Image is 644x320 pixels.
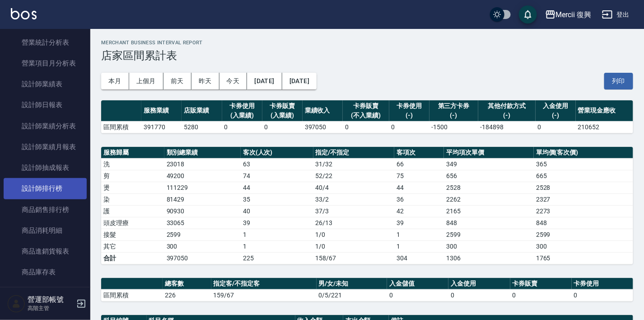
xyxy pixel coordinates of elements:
[345,111,387,120] div: (不入業績)
[241,217,313,229] td: 39
[444,240,534,252] td: 300
[392,101,427,111] div: 卡券使用
[164,240,241,252] td: 300
[576,100,633,122] th: 營業現金應收
[101,289,163,301] td: 區間累積
[313,240,395,252] td: 1 / 0
[101,121,141,133] td: 區間累積
[141,121,182,133] td: 391770
[164,158,241,170] td: 23018
[11,8,37,19] img: Logo
[444,205,534,217] td: 2165
[303,100,343,122] th: 業績收入
[164,170,241,182] td: 49200
[394,182,444,193] td: 44
[101,252,164,264] td: 合計
[394,158,444,170] td: 66
[313,182,395,193] td: 40 / 4
[389,121,429,133] td: 0
[345,101,387,111] div: 卡券販賣
[101,147,633,264] table: a dense table
[241,205,313,217] td: 40
[4,262,87,282] a: 商品庫存表
[163,278,211,290] th: 總客數
[394,170,444,182] td: 75
[448,278,510,290] th: 入金使用
[448,289,510,301] td: 0
[101,217,164,229] td: 頭皮理療
[444,147,534,159] th: 平均項次單價
[432,111,476,120] div: (-)
[262,121,303,133] td: 0
[164,229,241,240] td: 2599
[164,182,241,193] td: 111229
[265,111,300,120] div: (入業績)
[534,240,633,252] td: 300
[4,220,87,241] a: 商品消耗明細
[164,252,241,264] td: 397050
[191,73,219,89] button: 昨天
[313,205,395,217] td: 37 / 3
[534,158,633,170] td: 365
[576,121,633,133] td: 210652
[4,32,87,53] a: 營業統計分析表
[4,199,87,220] a: 商品銷售排行榜
[219,73,247,89] button: 今天
[4,283,87,304] a: 商品庫存盤點表
[247,73,282,89] button: [DATE]
[241,240,313,252] td: 1
[534,229,633,240] td: 2599
[101,49,633,62] h3: 店家區間累計表
[7,295,25,313] img: Person
[313,217,395,229] td: 26 / 13
[343,121,389,133] td: 0
[101,147,164,159] th: 服務歸屬
[241,147,313,159] th: 客次(人次)
[101,170,164,182] td: 剪
[534,182,633,193] td: 2528
[4,136,87,157] a: 設計師業績月報表
[101,278,633,301] table: a dense table
[163,73,191,89] button: 前天
[313,147,395,159] th: 指定/不指定
[534,205,633,217] td: 2273
[211,278,317,290] th: 指定客/不指定客
[572,278,633,290] th: 卡券使用
[224,101,260,111] div: 卡券使用
[101,229,164,240] td: 接髮
[387,278,448,290] th: 入金儲值
[101,100,633,133] table: a dense table
[163,289,211,301] td: 226
[101,73,129,89] button: 本月
[222,121,262,133] td: 0
[28,295,74,304] h5: 營運部帳號
[538,111,574,120] div: (-)
[101,240,164,252] td: 其它
[394,229,444,240] td: 1
[394,193,444,205] td: 36
[4,241,87,262] a: 商品進銷貨報表
[129,73,163,89] button: 上個月
[432,101,476,111] div: 第三方卡券
[556,9,592,20] div: Mercii 復興
[182,121,222,133] td: 5280
[28,304,74,312] p: 高階主管
[4,157,87,178] a: 設計師抽成報表
[444,252,534,264] td: 1306
[444,158,534,170] td: 349
[182,100,222,122] th: 店販業績
[241,182,313,193] td: 44
[313,252,395,264] td: 158/67
[394,205,444,217] td: 42
[265,101,300,111] div: 卡券販賣
[241,158,313,170] td: 63
[141,100,182,122] th: 服務業績
[394,217,444,229] td: 39
[394,147,444,159] th: 客項次
[519,5,537,24] button: save
[313,229,395,240] td: 1 / 0
[444,170,534,182] td: 656
[313,193,395,205] td: 33 / 2
[510,278,572,290] th: 卡券販賣
[394,240,444,252] td: 1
